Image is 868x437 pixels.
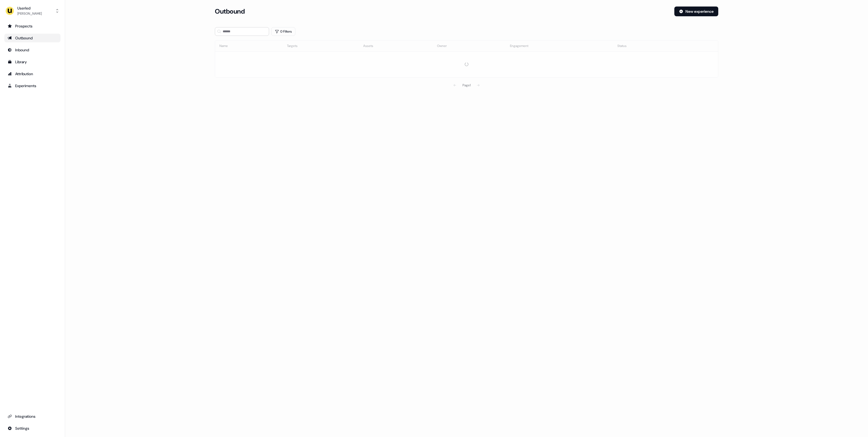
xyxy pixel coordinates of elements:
div: Library [8,59,57,65]
a: Go to templates [4,58,60,66]
a: Go to outbound experience [4,34,60,42]
div: Userled [17,5,42,11]
div: Experiments [8,83,57,88]
div: Attribution [8,71,57,77]
button: 0 Filters [271,27,295,36]
a: Go to integrations [4,424,60,433]
button: New experience [674,7,718,16]
a: Go to experiments [4,81,60,90]
div: [PERSON_NAME] [17,11,42,16]
div: Outbound [8,35,57,41]
a: Go to attribution [4,69,60,78]
div: Inbound [8,47,57,53]
div: Settings [8,426,57,431]
h3: Outbound [215,7,245,15]
div: Integrations [8,414,57,419]
button: Userled[PERSON_NAME] [4,4,60,17]
a: Go to Inbound [4,46,60,54]
a: Go to prospects [4,22,60,30]
a: Go to integrations [4,412,60,421]
div: Prospects [8,23,57,29]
